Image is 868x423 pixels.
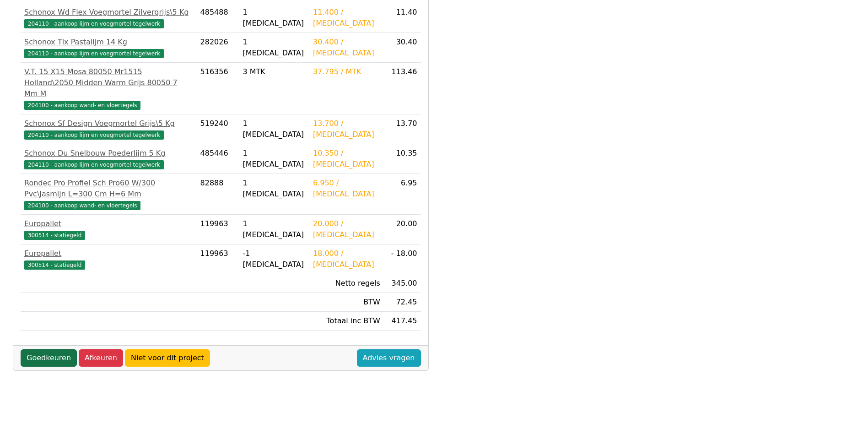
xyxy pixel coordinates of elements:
[197,174,239,215] td: 82888
[24,248,193,270] a: Europallet300514 - statiegeld
[24,37,193,59] a: Schonox Tlx Pastalijm 14 Kg204110 - aankoop lijm en voegmortel tegelwerk
[24,248,193,259] div: Europallet
[313,218,380,240] div: 20.000 / [MEDICAL_DATA]
[357,349,421,367] a: Advies vragen
[24,118,193,129] div: Schonox Sf Design Voegmortel Grijs\5 Kg
[24,148,193,159] div: Schonox Du Snelbouw Poederlijm 5 Kg
[313,66,380,77] div: 37.795 / MTK
[197,244,239,274] td: 119963
[243,7,306,29] div: 1 [MEDICAL_DATA]
[24,178,193,200] div: Rondec Pro Profiel Sch Pro60 W/300 Pvc\Jasmijn L=300 Cm H=6 Mm
[24,19,164,28] span: 204110 - aankoop lijm en voegmortel tegelwerk
[197,33,239,63] td: 282026
[384,114,421,144] td: 13.70
[24,49,164,58] span: 204110 - aankoop lijm en voegmortel tegelwerk
[24,260,85,270] span: 300514 - statiegeld
[384,174,421,215] td: 6.95
[313,178,380,200] div: 6.950 / [MEDICAL_DATA]
[24,118,193,140] a: Schonox Sf Design Voegmortel Grijs\5 Kg204110 - aankoop lijm en voegmortel tegelwerk
[24,218,193,240] a: Europallet300514 - statiegeld
[243,66,306,77] div: 3 MTK
[197,215,239,244] td: 119963
[384,215,421,244] td: 20.00
[309,274,384,293] td: Netto regels
[24,148,193,170] a: Schonox Du Snelbouw Poederlijm 5 Kg204110 - aankoop lijm en voegmortel tegelwerk
[384,312,421,331] td: 417.45
[24,201,140,210] span: 204100 - aankoop wand- en vloertegels
[24,231,85,240] span: 300514 - statiegeld
[79,349,123,367] a: Afkeuren
[24,66,193,110] a: V.T. 15 X15 Mosa 80050 Mr1515 Holland\2050 Midden Warm Grijs 80050 7 Mm M204100 - aankoop wand- e...
[24,7,193,29] a: Schonox Wd Flex Voegmortel Zilvergrijs\5 Kg204110 - aankoop lijm en voegmortel tegelwerk
[197,3,239,33] td: 485488
[243,37,306,59] div: 1 [MEDICAL_DATA]
[24,101,140,110] span: 204100 - aankoop wand- en vloertegels
[24,37,193,48] div: Schonox Tlx Pastalijm 14 Kg
[197,144,239,174] td: 485446
[24,218,193,229] div: Europallet
[24,178,193,211] a: Rondec Pro Profiel Sch Pro60 W/300 Pvc\Jasmijn L=300 Cm H=6 Mm204100 - aankoop wand- en vloertegels
[313,248,380,270] div: 18.000 / [MEDICAL_DATA]
[313,118,380,140] div: 13.700 / [MEDICAL_DATA]
[313,148,380,170] div: 10.350 / [MEDICAL_DATA]
[243,178,306,200] div: 1 [MEDICAL_DATA]
[24,7,193,18] div: Schonox Wd Flex Voegmortel Zilvergrijs\5 Kg
[384,144,421,174] td: 10.35
[313,7,380,29] div: 11.400 / [MEDICAL_DATA]
[24,160,164,169] span: 204110 - aankoop lijm en voegmortel tegelwerk
[384,33,421,63] td: 30.40
[384,3,421,33] td: 11.40
[24,130,164,140] span: 204110 - aankoop lijm en voegmortel tegelwerk
[243,118,306,140] div: 1 [MEDICAL_DATA]
[309,312,384,331] td: Totaal inc BTW
[24,66,193,99] div: V.T. 15 X15 Mosa 80050 Mr1515 Holland\2050 Midden Warm Grijs 80050 7 Mm M
[243,218,306,240] div: 1 [MEDICAL_DATA]
[243,148,306,170] div: 1 [MEDICAL_DATA]
[243,248,306,270] div: -1 [MEDICAL_DATA]
[384,274,421,293] td: 345.00
[21,349,77,367] a: Goedkeuren
[313,37,380,59] div: 30.400 / [MEDICAL_DATA]
[309,293,384,312] td: BTW
[384,293,421,312] td: 72.45
[384,63,421,114] td: 113.46
[125,349,210,367] a: Niet voor dit project
[384,244,421,274] td: - 18.00
[197,63,239,114] td: 516356
[197,114,239,144] td: 519240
